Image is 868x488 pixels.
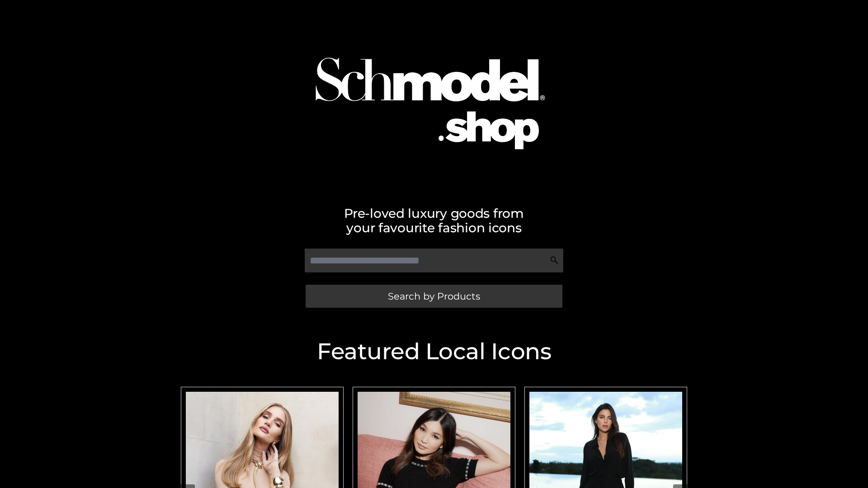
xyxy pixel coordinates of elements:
img: Search Icon [550,256,559,265]
h2: Pre-loved luxury goods from your favourite fashion icons [176,206,692,235]
a: Search by Products [306,285,562,308]
h2: Featured Local Icons​ [176,340,692,363]
span: Search by Products [388,291,480,301]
